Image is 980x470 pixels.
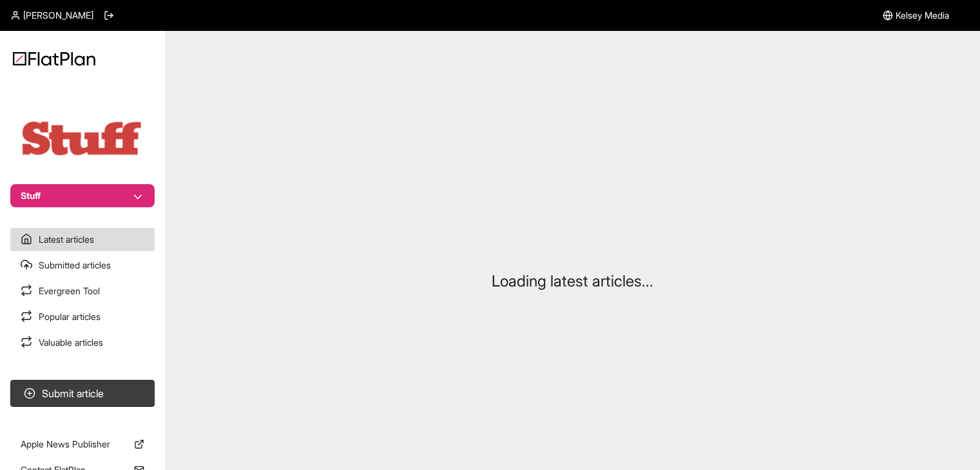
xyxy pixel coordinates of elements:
a: Latest articles [10,228,155,251]
p: Loading latest articles... [492,271,653,292]
button: Stuff [10,184,155,207]
a: Popular articles [10,305,155,328]
a: Valuable articles [10,331,155,354]
a: Submitted articles [10,254,155,277]
span: [PERSON_NAME] [23,9,93,22]
a: [PERSON_NAME] [10,9,93,22]
img: Logo [13,52,95,66]
img: Publication Logo [18,118,147,158]
a: Apple News Publisher [10,433,155,456]
span: Kelsey Media [896,9,949,22]
a: Evergreen Tool [10,279,155,303]
button: Submit article [10,380,155,407]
